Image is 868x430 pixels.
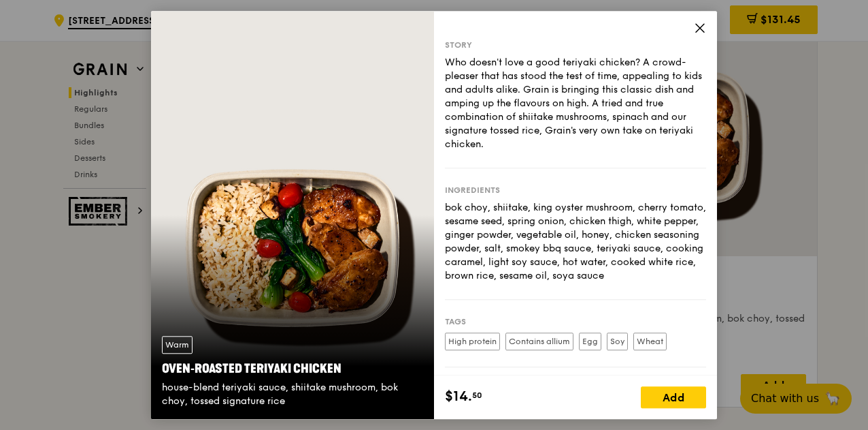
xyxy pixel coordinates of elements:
[505,333,573,350] label: Contains allium
[445,201,706,283] div: bok choy, shiitake, king oyster mushroom, cherry tomato, sesame seed, spring onion, chicken thigh...
[162,381,423,408] div: house-blend teriyaki sauce, shiitake mushroom, bok choy, tossed signature rice
[472,390,482,401] span: 50
[162,336,193,354] div: Warm
[579,333,601,350] label: Egg
[607,333,628,350] label: Soy
[445,56,706,151] div: Who doesn't love a good teriyaki chicken? A crowd-pleaser that has stood the test of time, appeal...
[445,333,500,350] label: High protein
[162,359,423,378] div: Oven‑Roasted Teriyaki Chicken
[445,316,706,327] div: Tags
[641,386,706,408] div: Add
[445,185,706,196] div: Ingredients
[445,386,472,407] span: $14.
[445,40,706,50] div: Story
[633,333,667,350] label: Wheat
